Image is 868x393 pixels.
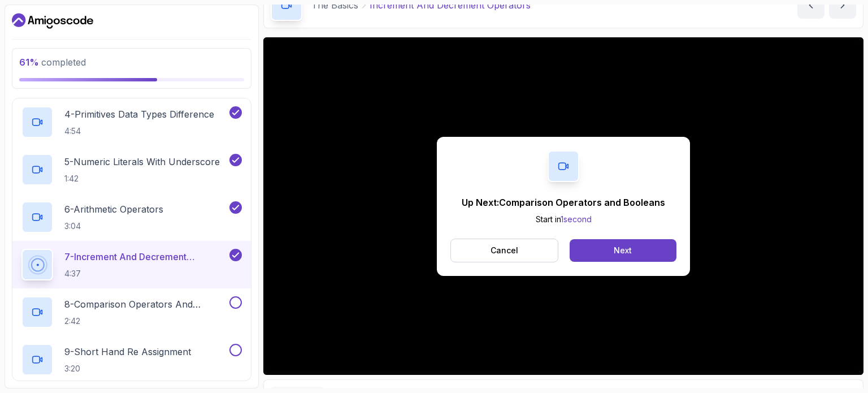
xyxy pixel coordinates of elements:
[21,201,242,233] button: 6-Arithmetic Operators3:04
[570,239,676,262] button: Next
[21,106,242,138] button: 4-Primitives Data Types Difference4:54
[64,221,163,232] p: 3:04
[64,345,191,359] p: 9 - Short Hand Re Assignment
[450,239,558,262] button: Cancel
[64,173,220,184] p: 1:42
[64,202,163,216] p: 6 - Arithmetic Operators
[64,363,191,374] p: 3:20
[19,57,86,68] span: completed
[64,126,214,137] p: 4:54
[561,214,592,224] span: 1 second
[64,250,227,264] p: 7 - Increment And Decrement Operators
[491,245,518,256] p: Cancel
[263,37,863,375] iframe: 7 - Increment and Decrement Operators
[21,249,242,280] button: 7-Increment And Decrement Operators4:37
[21,296,242,328] button: 8-Comparison Operators and Booleans2:42
[64,316,227,327] p: 2:42
[12,12,93,30] a: Dashboard
[64,155,220,169] p: 5 - Numeric Literals With Underscore
[614,245,632,256] div: Next
[462,196,665,209] p: Up Next: Comparison Operators and Booleans
[21,154,242,185] button: 5-Numeric Literals With Underscore1:42
[64,107,214,121] p: 4 - Primitives Data Types Difference
[462,214,665,225] p: Start in
[64,268,227,279] p: 4:37
[21,344,242,375] button: 9-Short Hand Re Assignment3:20
[19,57,39,68] span: 61 %
[64,297,227,311] p: 8 - Comparison Operators and Booleans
